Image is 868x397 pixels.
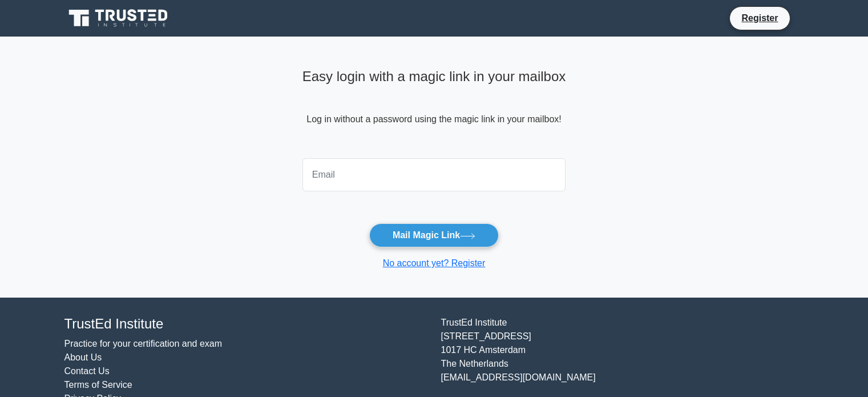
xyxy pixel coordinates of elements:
a: Contact Us [64,366,110,376]
button: Mail Magic Link [369,223,499,247]
div: Log in without a password using the magic link in your mailbox! [302,64,566,154]
input: Email [302,158,566,191]
a: No account yet? Register [383,258,486,268]
h4: TrustEd Institute [64,316,427,332]
a: Terms of Service [64,380,132,390]
a: Practice for your certification and exam [64,339,223,348]
h4: Easy login with a magic link in your mailbox [302,69,566,85]
a: Register [734,11,785,25]
a: About Us [64,352,102,362]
